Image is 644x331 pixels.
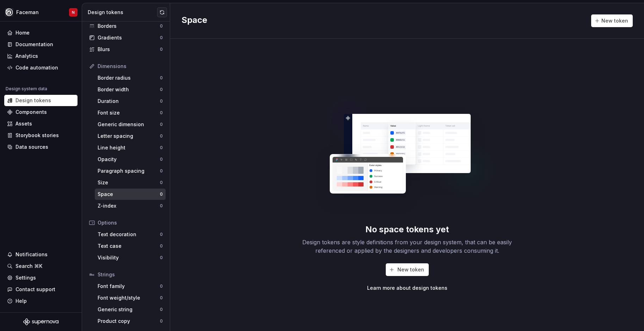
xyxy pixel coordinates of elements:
div: Notifications [16,251,48,258]
div: Borders [98,23,160,30]
div: 0 [160,307,163,312]
div: 0 [160,191,163,197]
button: New token [591,14,633,27]
div: Assets [16,120,32,127]
a: Visibility0 [95,252,166,263]
div: Code automation [16,64,58,71]
div: Generic dimension [98,121,160,128]
button: Help [4,295,78,307]
div: 0 [160,98,163,104]
a: Z-index0 [95,200,166,212]
div: Design tokens [16,97,51,104]
div: Design tokens are style definitions from your design system, that can be easily referenced or app... [295,238,520,255]
a: Font size0 [95,107,166,118]
div: 0 [160,23,163,29]
a: Learn more about design tokens [367,284,447,292]
a: Font weight/style0 [95,292,166,304]
a: Storybook stories [4,130,78,141]
div: Product copy [98,318,160,325]
div: Design tokens [88,9,157,16]
div: Text decoration [98,231,160,238]
div: Options [98,219,163,226]
a: Home [4,27,78,38]
div: 0 [160,75,163,81]
div: N [72,10,75,15]
div: Gradients [98,34,160,41]
div: 0 [160,255,163,260]
div: 0 [160,318,163,324]
a: Components [4,106,78,118]
a: Borders0 [86,20,166,32]
a: Blurs0 [86,44,166,55]
h2: Space [181,14,207,27]
div: 0 [160,133,163,139]
span: New token [397,266,424,273]
div: Font family [98,283,160,290]
button: FacemanN [1,5,80,20]
a: Data sources [4,141,78,153]
div: Z-index [98,202,160,209]
div: Visibility [98,254,160,261]
a: Duration0 [95,96,166,107]
span: New token [601,17,628,24]
div: Space [98,191,160,198]
a: Settings [4,272,78,283]
a: Generic string0 [95,304,166,315]
div: 0 [160,122,163,127]
a: Product copy0 [95,315,166,327]
div: Help [16,298,27,305]
div: Duration [98,98,160,105]
a: Line height0 [95,142,166,153]
div: Analytics [16,53,38,60]
div: 0 [160,35,163,41]
a: Text decoration0 [95,229,166,240]
div: 0 [160,243,163,249]
button: Contact support [4,284,78,295]
a: Border width0 [95,84,166,95]
a: Gradients0 [86,32,166,43]
a: Documentation [4,39,78,50]
div: Documentation [16,41,53,48]
img: 87d06435-c97f-426c-aa5d-5eb8acd3d8b3.png [5,8,13,17]
div: Settings [16,274,36,281]
div: 0 [160,180,163,185]
a: Assets [4,118,78,129]
div: Border radius [98,74,160,81]
div: Design system data [6,86,47,92]
div: Data sources [16,143,48,151]
svg: Supernova Logo [23,318,58,325]
button: New token [386,263,429,276]
a: Generic dimension0 [95,119,166,130]
div: 0 [160,110,163,116]
div: 0 [160,47,163,52]
a: Code automation [4,62,78,73]
div: 0 [160,157,163,162]
a: Letter spacing0 [95,130,166,142]
div: Paragraph spacing [98,167,160,174]
div: Border width [98,86,160,93]
div: 0 [160,232,163,237]
a: Size0 [95,177,166,188]
a: Analytics [4,50,78,62]
div: Components [16,109,47,116]
div: Strings [98,271,163,278]
div: Font size [98,109,160,116]
div: Storybook stories [16,132,59,139]
a: Border radius0 [95,72,166,84]
div: Blurs [98,46,160,53]
div: Size [98,179,160,186]
div: 0 [160,87,163,92]
div: 0 [160,145,163,151]
a: Space0 [95,189,166,200]
a: Paragraph spacing0 [95,165,166,177]
a: Font family0 [95,281,166,292]
div: Home [16,29,30,36]
div: 0 [160,295,163,301]
div: Opacity [98,156,160,163]
div: Contact support [16,286,55,293]
div: 0 [160,203,163,209]
div: 0 [160,283,163,289]
button: Search ⌘K [4,260,78,272]
a: Design tokens [4,95,78,106]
